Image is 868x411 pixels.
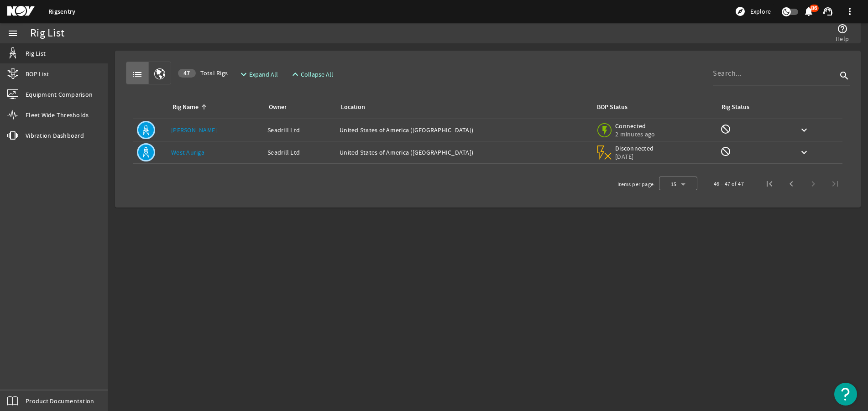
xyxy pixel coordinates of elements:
span: Collapse All [301,70,333,79]
mat-icon: list [132,69,143,80]
mat-icon: expand_less [290,69,297,80]
div: 47 [178,69,196,78]
mat-icon: expand_more [238,69,246,80]
span: 2 minutes ago [615,130,655,138]
i: search [839,70,850,81]
div: Location [340,102,585,112]
button: Previous page [780,173,802,195]
mat-icon: support_agent [822,6,833,17]
mat-icon: Rig Monitoring not available for this rig [720,146,731,157]
mat-icon: keyboard_arrow_down [799,147,810,158]
div: Seadrill Ltd [267,125,332,135]
button: more_vert [839,0,861,22]
mat-icon: explore [735,6,746,17]
div: Rig Name [171,102,256,112]
button: Collapse All [286,66,337,83]
button: Explore [731,4,774,19]
button: First page [758,173,780,195]
mat-icon: help_outline [837,23,848,34]
a: [PERSON_NAME] [171,126,217,134]
span: Help [836,34,849,43]
input: Search... [713,68,837,79]
mat-icon: vibration [7,130,18,141]
span: Disconnected [615,144,654,152]
div: United States of America ([GEOGRAPHIC_DATA]) [340,148,588,157]
div: BOP Status [597,102,627,112]
span: Equipment Comparison [26,90,93,99]
span: Explore [750,7,771,16]
span: BOP List [26,69,49,78]
mat-icon: notifications [803,6,814,17]
span: Expand All [249,70,278,79]
div: Rig List [30,29,64,38]
div: Rig Status [722,102,749,112]
div: Items per page: [617,180,655,189]
span: Product Documentation [26,396,94,406]
span: Vibration Dashboard [26,131,84,140]
mat-icon: Rig Monitoring not available for this rig [720,124,731,135]
button: Expand All [235,66,282,83]
span: Rig List [26,49,46,58]
span: [DATE] [615,152,654,161]
mat-icon: menu [7,28,18,39]
mat-icon: keyboard_arrow_down [799,125,810,135]
button: 86 [804,7,813,16]
a: West Auriga [171,148,204,156]
div: Location [341,102,365,112]
div: 46 – 47 of 47 [714,179,744,188]
div: Rig Name [173,102,199,112]
button: Open Resource Center [834,383,857,406]
span: Fleet Wide Thresholds [26,110,89,120]
span: Total Rigs [178,68,228,78]
a: Rigsentry [48,7,75,16]
div: Owner [269,102,287,112]
span: Connected [615,122,655,130]
div: Owner [267,102,329,112]
div: United States of America ([GEOGRAPHIC_DATA]) [340,125,588,135]
div: Seadrill Ltd [267,148,332,157]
